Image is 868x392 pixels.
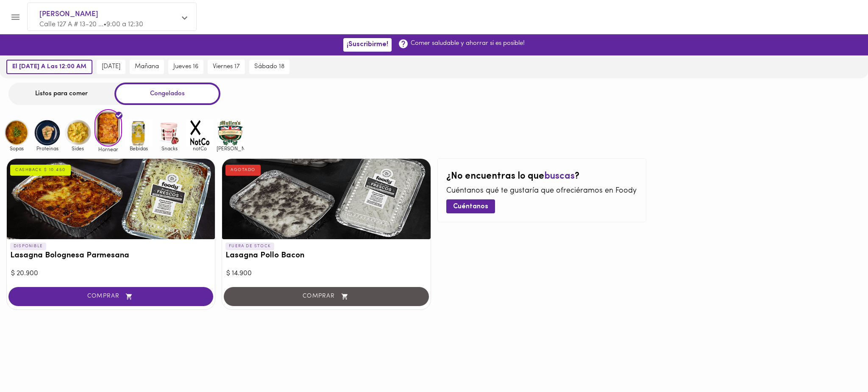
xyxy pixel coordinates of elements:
[114,83,220,105] div: Congelados
[10,251,211,260] h3: Lasagna Bolognesa Parmesana
[64,119,92,146] img: Sides
[225,243,274,250] p: FUERA DE STOCK
[819,343,860,384] iframe: Messagebird Livechat Widget
[19,293,203,300] span: COMPRAR
[226,269,426,279] div: $ 14.900
[217,146,244,151] span: [PERSON_NAME]
[8,287,213,306] button: COMPRAR
[125,146,153,151] span: Bebidas
[33,146,61,151] span: Proteinas
[8,83,114,105] div: Listos para comer
[11,269,211,279] div: $ 20.900
[213,63,240,71] span: viernes 17
[411,39,525,48] p: Comer saludable y ahorrar si es posible!
[544,171,575,181] span: buscas
[446,199,495,213] button: Cuéntanos
[130,60,164,74] button: mañana
[453,203,488,211] span: Cuéntanos
[102,63,120,71] span: [DATE]
[208,60,245,74] button: viernes 17
[225,165,261,176] div: AGOTADO
[5,7,26,28] button: Menu
[10,165,71,176] div: CASHBACK $ 10.450
[3,119,31,146] img: Sopas
[64,146,92,151] span: Sides
[173,63,198,71] span: jueves 16
[254,63,284,71] span: sábado 18
[7,159,215,239] div: Lasagna Bolognesa Parmesana
[446,186,637,197] p: Cuéntanos qué te gustaría que ofreciéramos en Foody
[39,9,176,20] span: [PERSON_NAME]
[217,119,244,146] img: mullens
[343,38,392,51] button: ¡Suscribirme!
[222,159,430,239] div: Lasagna Pollo Bacon
[446,171,637,182] h2: ¿No encuentras lo que ?
[33,119,61,146] img: Proteinas
[12,63,86,71] span: el [DATE] a las 12:00 AM
[95,109,122,146] img: Hornear
[225,251,427,260] h3: Lasagna Pollo Bacon
[3,146,31,151] span: Sopas
[95,146,122,152] span: Hornear
[186,119,214,146] img: notCo
[6,60,92,74] button: el [DATE] a las 12:00 AM
[347,41,388,49] span: ¡Suscribirme!
[168,60,203,74] button: jueves 16
[10,243,46,250] p: DISPONIBLE
[125,119,153,146] img: Bebidas
[156,146,183,151] span: Snacks
[135,63,159,71] span: mañana
[97,60,125,74] button: [DATE]
[39,21,143,28] span: Calle 127 A # 13-20 ... • 9:00 a 12:30
[156,119,183,146] img: Snacks
[186,146,214,151] span: notCo
[249,60,289,74] button: sábado 18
